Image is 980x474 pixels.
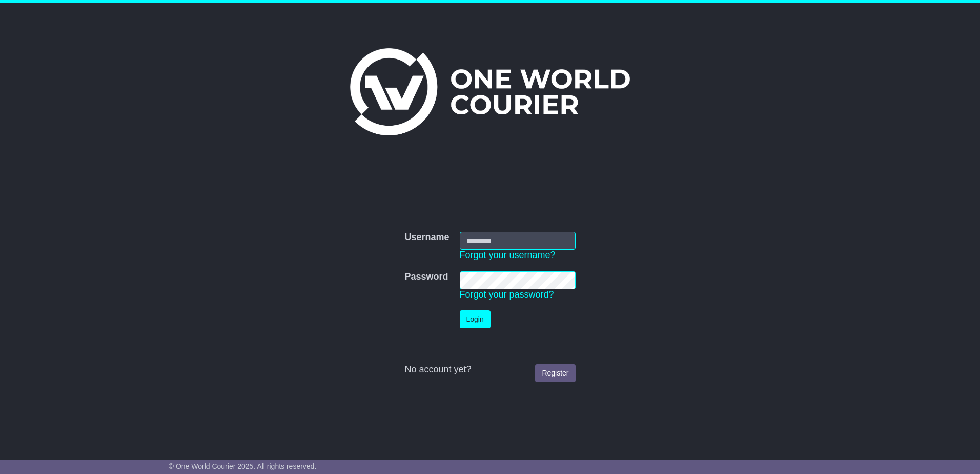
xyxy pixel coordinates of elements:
a: Register [535,364,575,382]
div: No account yet? [404,364,575,376]
button: Login [460,310,491,328]
label: Username [404,232,449,243]
label: Password [404,271,448,283]
a: Forgot your username? [460,250,556,260]
img: One World [350,48,630,135]
span: © One World Courier 2025. All rights reserved. [169,462,317,470]
a: Forgot your password? [460,289,554,300]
